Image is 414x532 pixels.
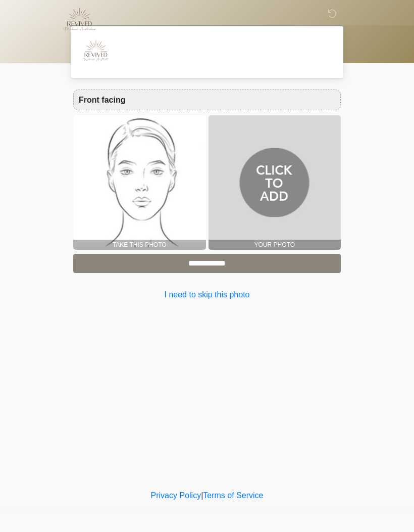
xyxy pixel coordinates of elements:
img: Logo [63,8,96,31]
a: Privacy Policy [151,491,201,500]
img: Agent Avatar [81,35,111,66]
button: I need to skip this photo [73,285,341,304]
h6: Front facing [79,95,335,105]
img: 1629406199119-thumb-Front.png [73,115,206,250]
img: Your Photo [209,115,341,250]
a: Terms of Service [203,491,263,500]
div: YOUR PHOTO [209,240,341,250]
div: TAKE THIS PHOTO [73,240,206,250]
a: | [201,491,203,500]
